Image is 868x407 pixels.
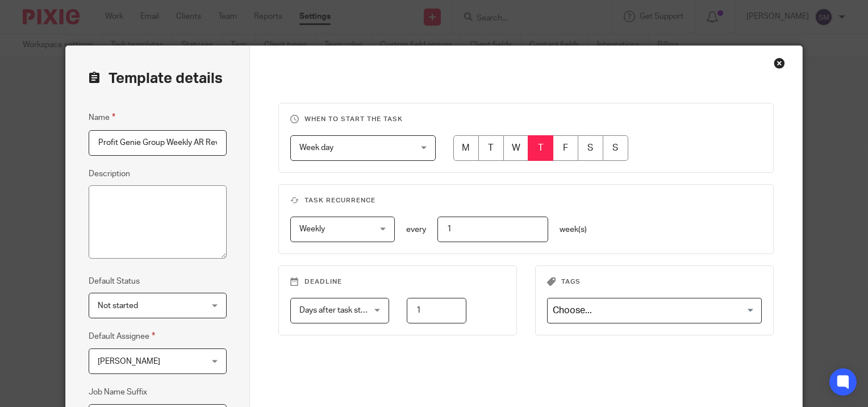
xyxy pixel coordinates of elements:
h3: Deadline [290,277,506,286]
input: Search for option [549,301,756,321]
h3: Task recurrence [290,196,762,205]
h2: Template details [89,69,223,88]
label: Default Status [89,276,140,287]
div: Close this dialog window [774,57,785,69]
div: Search for option [547,298,762,323]
label: Name [89,111,115,124]
label: Job Name Suffix [89,387,147,398]
h3: Tags [547,277,762,286]
label: Default Assignee [89,330,155,343]
span: Days after task starts [299,306,374,314]
label: Description [89,168,130,180]
span: week(s) [560,226,587,234]
span: Not started [98,302,138,310]
span: [PERSON_NAME] [98,358,160,366]
p: every [406,224,426,235]
h3: When to start the task [290,115,762,124]
span: Weekly [299,225,325,233]
span: Week day [299,144,333,152]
